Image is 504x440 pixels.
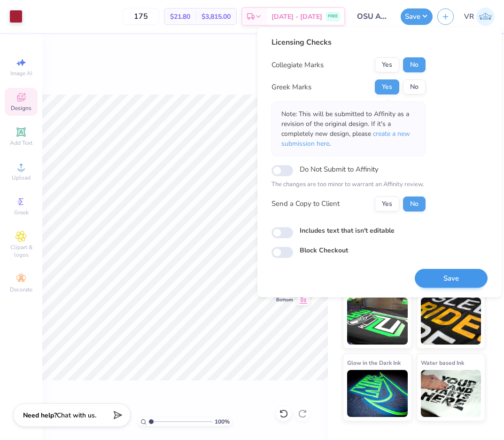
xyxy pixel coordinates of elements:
label: Block Checkout [300,245,348,255]
span: Bottom [276,297,293,303]
img: Val Rhey Lodueta [476,8,495,26]
span: Greek [14,209,29,216]
strong: Need help? [23,411,57,420]
img: Water based Ink [421,370,481,417]
div: Send a Copy to Client [271,198,340,209]
button: No [403,79,426,94]
span: $21.80 [170,12,190,22]
button: Yes [375,196,399,212]
span: Clipart & logos [5,244,38,259]
p: Note: This will be submitted to Affinity as a revision of the original design. If it's a complete... [281,109,416,149]
span: Glow in the Dark Ink [347,358,401,368]
span: Decorate [10,286,32,293]
div: Greek Marks [271,82,311,93]
button: Save [415,269,488,288]
span: 100 % [215,417,230,426]
span: Image AI [10,70,32,77]
button: No [403,57,426,72]
input: – – [123,8,159,25]
label: Do Not Submit to Affinity [300,163,379,175]
span: Chat with us. [57,411,96,420]
label: Includes text that isn't editable [300,226,395,236]
button: Save [401,8,433,25]
img: Glow in the Dark Ink [347,370,408,417]
button: No [403,196,426,212]
span: FREE [328,13,338,20]
button: Yes [375,79,399,94]
span: Upload [12,174,31,181]
span: [DATE] - [DATE] [271,12,322,22]
div: Licensing Checks [271,37,426,48]
img: Metallic & Glitter Ink [421,298,481,345]
p: The changes are too minor to warrant an Affinity review. [271,180,426,189]
span: $3,815.00 [202,12,231,22]
img: Neon Ink [347,298,408,345]
span: Designs [11,104,31,112]
span: Water based Ink [421,358,464,368]
button: Yes [375,57,399,72]
span: VR [464,11,474,22]
input: Untitled Design [350,7,396,26]
a: VR [464,8,495,26]
div: Collegiate Marks [271,60,324,71]
span: Add Text [10,139,32,147]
